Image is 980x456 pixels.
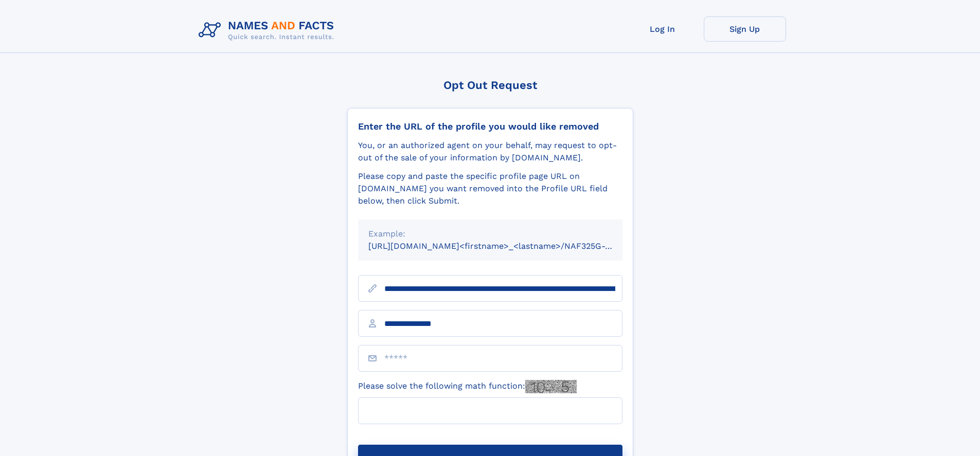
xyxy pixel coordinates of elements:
a: Log In [621,16,704,42]
div: Enter the URL of the profile you would like removed [358,121,622,132]
div: Example: [368,228,612,240]
a: Sign Up [704,16,786,42]
div: You, or an authorized agent on your behalf, may request to opt-out of the sale of your informatio... [358,139,622,164]
label: Please solve the following math function: [358,380,577,393]
div: Opt Out Request [347,79,633,92]
img: Logo Names and Facts [194,16,343,44]
small: [URL][DOMAIN_NAME]<firstname>_<lastname>/NAF325G-xxxxxxxx [368,241,642,251]
div: Please copy and paste the specific profile page URL on [DOMAIN_NAME] you want removed into the Pr... [358,170,622,207]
